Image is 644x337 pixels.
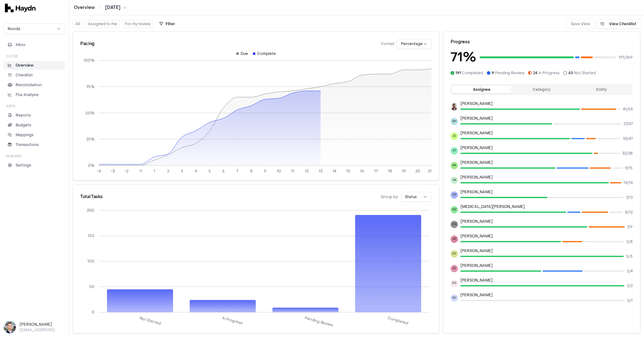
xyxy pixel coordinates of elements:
span: 7 / 13 [626,195,633,200]
span: 27 / 47 [623,121,633,126]
h3: Apps [6,104,15,109]
tspan: -1 [139,169,142,174]
span: / [98,4,102,10]
button: Category [512,86,571,93]
span: 5 / 8 [626,239,633,244]
a: Reports [4,111,65,120]
p: [PERSON_NAME] [460,131,633,136]
p: [PERSON_NAME] [460,190,633,194]
span: Completed [455,71,483,75]
tspan: 11 [291,169,294,174]
tspan: 10 [277,169,281,174]
tspan: 4 [195,169,197,174]
p: Checklist [16,72,33,78]
tspan: 50% [86,111,94,116]
p: [PERSON_NAME] [460,219,633,224]
p: [PERSON_NAME] [460,116,633,121]
p: [PERSON_NAME] [460,101,633,106]
span: SK [451,265,458,272]
span: PG [451,280,458,287]
button: Entity [572,86,631,93]
tspan: -2 [124,169,128,174]
span: GG [451,221,458,228]
p: [MEDICAL_DATA][PERSON_NAME] [460,204,633,209]
span: Format [381,41,394,46]
p: [PERSON_NAME] [460,263,633,268]
span: ND [451,294,458,302]
h3: Manage [6,154,21,159]
p: [EMAIL_ADDRESS] [20,327,65,333]
tspan: 15 [346,169,350,174]
a: Reconciliation [4,81,65,89]
span: 33 / 47 [623,136,633,141]
p: [PERSON_NAME] [460,293,633,297]
tspan: 2 [167,169,169,174]
tspan: 6 [222,169,225,174]
span: BH [451,118,458,125]
button: Filter [156,19,179,29]
tspan: 100 [87,259,94,264]
img: JP Smit [451,103,458,110]
tspan: 25% [86,137,94,142]
span: 7 / 9 [627,224,633,229]
tspan: 50 [89,284,94,289]
p: [PERSON_NAME] [460,175,633,180]
div: Progress [451,39,633,45]
span: 2 / 2 [627,283,633,288]
span: Pending Review [492,71,524,75]
span: KV [451,250,458,258]
div: Total Tasks [80,194,102,200]
p: Settings [16,163,31,168]
span: Inbox [16,42,25,48]
tspan: 200 [87,208,94,213]
tspan: 20 [415,169,420,174]
tspan: 17 [374,169,378,174]
span: 13 / 14 [624,180,633,185]
tspan: In Progress [222,316,244,326]
tspan: 0 [92,310,94,315]
tspan: 19 [402,169,406,174]
p: [PERSON_NAME] [460,248,633,253]
tspan: 13 [319,169,322,174]
span: KT [451,147,458,155]
tspan: 100% [84,58,94,63]
tspan: -4 [97,169,101,174]
p: Transactions [16,142,39,147]
span: 5 / 5 [626,254,633,259]
p: [PERSON_NAME] [460,278,633,283]
button: Assigned to me [85,20,120,28]
a: Transactions [4,140,65,149]
tspan: 3 [181,169,183,174]
p: Overview [16,63,33,68]
p: Flux Analysis [16,92,39,98]
span: NK [451,162,458,169]
button: [DATE] [105,5,127,11]
p: Budgets [16,122,31,128]
tspan: 150 [88,233,94,238]
tspan: 5 [208,169,211,174]
span: 191 / 269 [619,55,633,60]
span: 41 / 54 [623,107,633,112]
span: 2 / 4 [627,269,633,274]
nav: breadcrumb [74,5,127,11]
span: 32 / 38 [622,151,633,156]
tspan: 75% [86,84,94,89]
span: JS [451,132,458,140]
div: Pacing [80,41,94,47]
span: 8 / 12 [625,210,633,215]
tspan: Not Started [139,316,162,326]
tspan: 7 [236,169,238,174]
span: VN [451,177,458,184]
a: Checklist [4,71,65,79]
a: Flux Analysis [4,90,65,99]
button: View Checklist [596,19,640,29]
img: svg+xml,%3c [5,4,36,12]
button: Inbox [4,40,65,49]
button: For my review [122,20,153,28]
tspan: 0% [88,163,94,168]
span: Group by: [381,194,398,199]
h3: [PERSON_NAME] [20,322,65,327]
tspan: 18 [388,169,392,174]
tspan: 14 [333,169,336,174]
span: [DATE] [105,5,120,11]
